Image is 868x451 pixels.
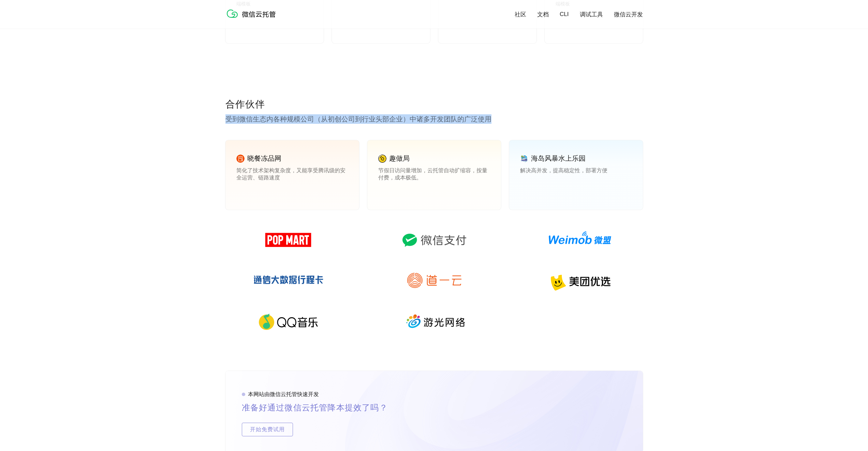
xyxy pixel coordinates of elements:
[225,98,643,112] p: 合作伙伴
[236,167,348,181] p: 简化了技术架构复杂度，又能享受腾讯级的安全运营、链路速度
[225,7,280,20] img: 微信云托管
[520,167,632,181] p: 解决高并发，提高稳定性，部署方便
[537,11,549,18] a: 文档
[242,401,404,414] p: 准备好通过微信云托管降本提效了吗？
[614,11,643,18] a: 微信云开发
[560,11,569,18] a: CLI
[242,423,293,436] span: 开始免费试用
[515,11,526,18] a: 社区
[531,154,586,163] p: 海岛风暴水上乐园
[389,154,410,163] p: 趣做局
[580,11,603,18] a: 调试工具
[378,167,490,181] p: 节假日访问量增加，云托管自动扩缩容，按量付费，成本极低。
[225,114,643,124] p: 受到微信生态内各种规模公司（从初创公司到行业头部企业）中诸多开发团队的广泛使用
[225,16,280,21] a: 微信云托管
[248,391,319,398] p: 本网站由微信云托管快速开发
[247,154,281,163] p: 晓餐冻品网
